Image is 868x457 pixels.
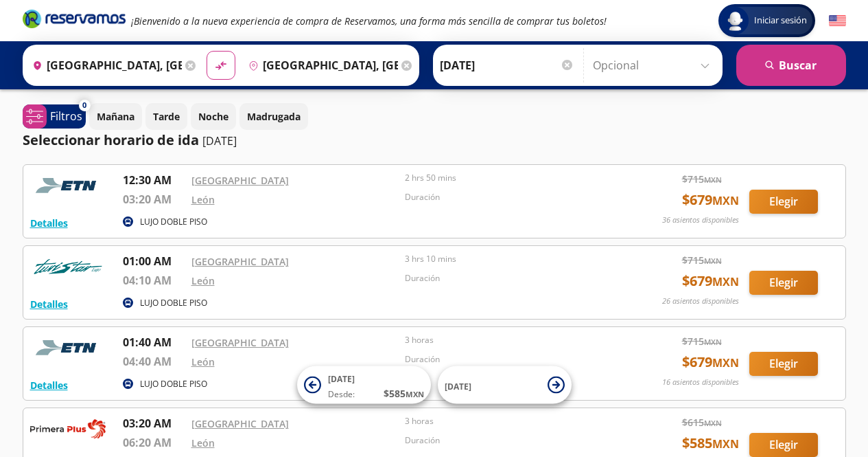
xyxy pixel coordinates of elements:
[749,190,818,214] button: Elegir
[682,415,722,430] span: $ 615
[239,103,308,130] button: Madrugada
[405,334,612,346] p: 3 horas
[712,355,739,370] small: MXN
[829,12,846,30] button: English
[131,14,607,27] em: ¡Bienvenido a la nueva experiencia de compra de Reservamos, una forma más sencilla de comprar tus...
[662,214,739,226] p: 36 asientos disponibles
[405,191,612,203] p: Duración
[749,433,818,457] button: Elegir
[191,436,215,449] a: León
[704,418,722,428] small: MXN
[191,174,289,187] a: [GEOGRAPHIC_DATA]
[191,103,236,130] button: Noche
[30,334,106,361] img: RESERVAMOS
[405,253,612,265] p: 3 hrs 10 mins
[23,130,199,151] p: Seleccionar horario de ida
[97,109,134,124] p: Mañana
[682,172,722,186] span: $ 715
[593,48,716,82] input: Opcional
[662,296,739,307] p: 26 asientos disponibles
[384,386,424,401] span: $ 585
[405,172,612,184] p: 2 hrs 50 mins
[405,353,612,366] p: Duración
[191,274,215,287] a: León
[198,109,228,124] p: Noche
[682,433,739,454] span: $ 585
[191,355,215,368] a: León
[89,103,142,130] button: Mañana
[749,352,818,376] button: Elegir
[682,190,739,210] span: $ 679
[406,389,424,399] small: MXN
[445,380,471,392] span: [DATE]
[682,253,722,267] span: $ 715
[23,104,86,129] button: 0Filtros
[405,415,612,427] p: 3 horas
[405,272,612,285] p: Duración
[328,373,355,385] span: [DATE]
[438,366,572,404] button: [DATE]
[297,366,431,404] button: [DATE]Desde:$585MXN
[440,48,574,82] input: Elegir Fecha
[30,297,68,311] button: Detalles
[682,271,739,291] span: $ 679
[123,172,185,188] p: 12:30 AM
[145,103,187,130] button: Tarde
[682,352,739,372] span: $ 679
[30,415,106,443] img: RESERVAMOS
[23,8,126,33] a: Brand Logo
[191,417,289,430] a: [GEOGRAPHIC_DATA]
[704,337,722,347] small: MXN
[123,334,185,350] p: 01:40 AM
[140,378,207,390] p: LUJO DOBLE PISO
[191,336,289,349] a: [GEOGRAPHIC_DATA]
[123,353,185,370] p: 04:40 AM
[123,253,185,269] p: 01:00 AM
[27,48,182,82] input: Buscar Origen
[82,100,86,111] span: 0
[30,378,68,392] button: Detalles
[243,48,398,82] input: Buscar Destino
[328,388,355,401] span: Desde:
[30,172,106,199] img: RESERVAMOS
[202,133,237,149] p: [DATE]
[749,14,812,27] span: Iniciar sesión
[123,272,185,289] p: 04:10 AM
[140,297,207,309] p: LUJO DOBLE PISO
[704,256,722,266] small: MXN
[749,271,818,295] button: Elegir
[30,216,68,230] button: Detalles
[140,216,207,228] p: LUJO DOBLE PISO
[247,109,301,124] p: Madrugada
[682,334,722,348] span: $ 715
[153,109,180,124] p: Tarde
[30,253,106,280] img: RESERVAMOS
[405,434,612,447] p: Duración
[123,434,185,451] p: 06:20 AM
[736,45,846,86] button: Buscar
[712,274,739,289] small: MXN
[712,193,739,208] small: MXN
[191,193,215,206] a: León
[23,8,126,29] i: Brand Logo
[123,415,185,432] p: 03:20 AM
[704,175,722,185] small: MXN
[123,191,185,208] p: 03:20 AM
[712,436,739,452] small: MXN
[50,108,82,124] p: Filtros
[662,377,739,388] p: 16 asientos disponibles
[191,255,289,268] a: [GEOGRAPHIC_DATA]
